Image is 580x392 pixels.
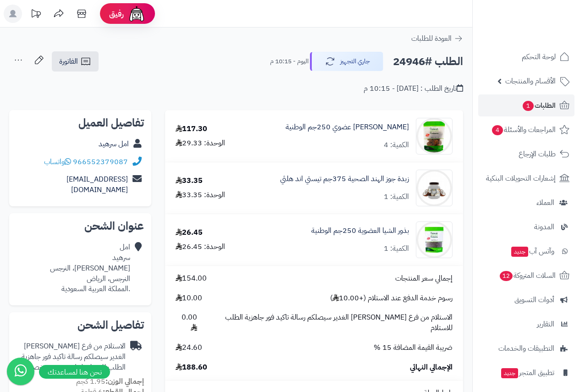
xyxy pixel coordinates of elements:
span: العملاء [536,196,554,209]
span: 12 [500,271,513,281]
span: 154.00 [176,273,207,284]
div: 26.45 [176,227,203,238]
span: ضريبة القيمة المضافة 15 % [374,342,453,353]
a: امل سرهيد [99,138,129,149]
div: امل سرهيد [PERSON_NAME]، النرجس النرجس، الرياض .المملكة العربية السعودية [50,242,130,294]
span: رفيق [109,8,124,19]
a: الفاتورة [52,51,99,72]
span: المدونة [534,221,554,233]
span: 10.00 [176,293,202,304]
div: الوحدة: 26.45 [176,242,225,252]
a: بذور الشيا العضوية 250جم الوطنية [311,226,409,236]
a: أدوات التسويق [478,289,574,311]
div: الوحدة: 29.33 [176,138,225,149]
span: المراجعات والأسئلة [491,123,556,136]
small: 1.95 كجم [76,376,144,387]
a: [PERSON_NAME] عضوي 250جم الوطنية [286,122,409,133]
span: الإجمالي النهائي [410,362,453,373]
a: المدونة [478,216,574,238]
div: 33.35 [176,176,203,186]
h2: الطلب #24946 [393,52,463,71]
span: رسوم خدمة الدفع عند الاستلام (+10.00 ) [330,293,453,304]
span: طلبات الإرجاع [519,148,556,160]
a: طلبات الإرجاع [478,143,574,165]
img: 1700218336-6281062543085%20(1)-90x90.jpg [416,118,452,155]
a: 966552379087 [73,156,128,167]
span: إجمالي سعر المنتجات [395,273,453,284]
a: المراجعات والأسئلة4 [478,119,574,141]
h2: تفاصيل العميل [17,117,144,128]
h2: عنوان الشحن [17,221,144,232]
span: أدوات التسويق [514,293,554,306]
a: السلات المتروكة12 [478,265,574,287]
strong: إجمالي الوزن: [105,376,144,387]
span: 188.60 [176,362,207,373]
span: 0.00 [176,312,197,333]
span: التطبيقات والخدمات [498,342,554,355]
span: السلات المتروكة [499,269,556,282]
a: إشعارات التحويلات البنكية [478,167,574,189]
span: وآتس آب [510,245,554,258]
a: الطلبات1 [478,94,574,116]
div: الكمية: 4 [384,140,409,150]
div: الوحدة: 33.35 [176,190,225,200]
a: لوحة التحكم [478,46,574,68]
a: تحديثات المنصة [24,5,47,25]
a: [EMAIL_ADDRESS][DOMAIN_NAME] [66,174,128,195]
a: التقارير [478,313,574,335]
span: ( طرق شحن مخصصة ) [19,362,84,373]
img: 1750160815-6281062554470-90x90.jpg [416,221,452,258]
a: التطبيقات والخدمات [478,337,574,359]
div: 117.30 [176,124,207,134]
span: 24.60 [176,342,202,353]
div: الكمية: 1 [384,243,409,254]
span: جديد [511,247,528,257]
img: logo-2.png [518,26,571,45]
button: جاري التجهيز [310,52,383,71]
a: زبدة جوز الهند الصحية 375جم تيستي اند هلثي [280,174,409,184]
a: العودة للطلبات [411,33,463,44]
h2: تفاصيل الشحن [17,320,144,331]
div: الاستلام من فرع [PERSON_NAME] الغدير سيصلكم رسالة تاكيد فور جاهزية الطلب للاستلام [17,341,126,373]
img: ai-face.png [127,5,146,23]
span: الفاتورة [59,56,78,67]
span: 1 [523,101,534,111]
div: الكمية: 1 [384,192,409,202]
span: تطبيق المتجر [500,366,554,379]
span: الأقسام والمنتجات [505,75,556,88]
a: تطبيق المتجرجديد [478,362,574,384]
span: جديد [501,368,518,378]
a: العملاء [478,192,574,214]
div: تاريخ الطلب : [DATE] - 10:15 م [364,83,463,94]
span: الطلبات [522,99,556,112]
span: العودة للطلبات [411,33,452,44]
small: اليوم - 10:15 م [270,57,309,66]
span: التقارير [537,318,554,331]
a: وآتس آبجديد [478,240,574,262]
span: الاستلام من فرع [PERSON_NAME] الغدير سيصلكم رسالة تاكيد فور جاهزية الطلب للاستلام [206,312,453,333]
img: 1728507781-725765695505-90x90.jpg [416,170,452,206]
a: واتساب [44,156,71,167]
span: إشعارات التحويلات البنكية [486,172,556,185]
span: 4 [492,125,503,135]
span: لوحة التحكم [522,50,556,63]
